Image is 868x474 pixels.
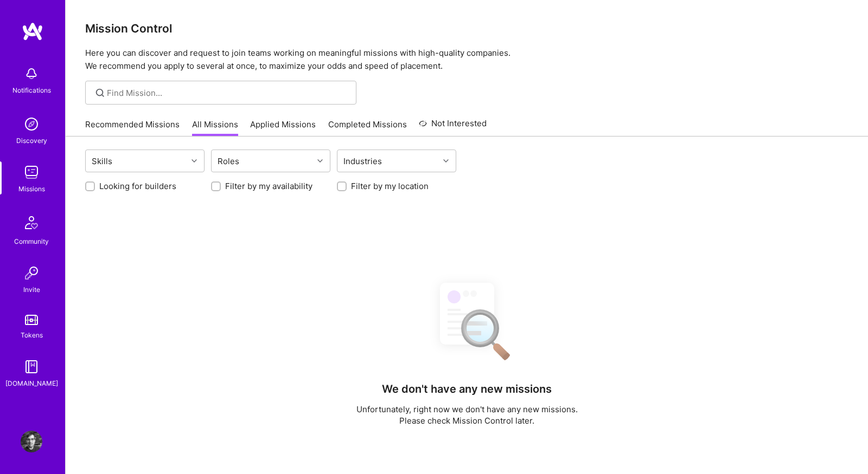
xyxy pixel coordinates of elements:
[382,382,552,395] h4: We don't have any new missions
[85,47,848,73] p: Here you can discover and request to join teams working on meaningful missions with high-quality ...
[341,153,385,169] div: Industries
[225,180,312,192] label: Filter by my availability
[356,415,578,426] p: Please check Mission Control later.
[12,85,51,96] div: Notifications
[18,183,45,194] div: Missions
[421,273,513,368] img: No Results
[21,161,42,183] img: teamwork
[23,284,40,295] div: Invite
[356,404,578,415] p: Unfortunately, right now we don't have any new missions.
[22,22,43,41] img: logo
[25,315,38,325] img: tokens
[21,113,42,135] img: discovery
[215,153,242,169] div: Roles
[107,87,348,99] input: Find Mission...
[89,153,115,169] div: Skills
[85,22,848,35] h3: Mission Control
[443,158,449,164] i: icon Chevron
[94,87,106,99] i: icon SearchGrey
[16,135,47,146] div: Discovery
[5,378,58,389] div: [DOMAIN_NAME]
[192,119,238,137] a: All Missions
[419,117,487,137] a: Not Interested
[21,262,42,284] img: Invite
[99,180,176,192] label: Looking for builders
[21,63,42,85] img: bell
[21,356,42,378] img: guide book
[328,119,407,137] a: Completed Missions
[192,158,197,164] i: icon Chevron
[21,329,43,341] div: Tokens
[317,158,323,164] i: icon Chevron
[85,119,180,137] a: Recommended Missions
[250,119,316,137] a: Applied Missions
[14,236,49,247] div: Community
[18,431,45,452] a: User Avatar
[21,431,42,452] img: User Avatar
[18,210,44,236] img: Community
[351,180,429,192] label: Filter by my location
